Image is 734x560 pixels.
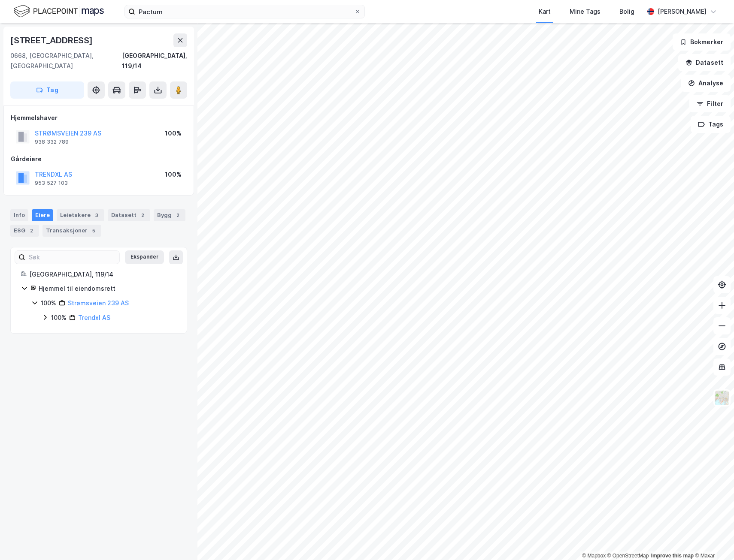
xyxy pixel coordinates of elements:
[92,211,101,220] div: 3
[51,313,67,323] div: 100%
[681,75,731,92] button: Analyse
[135,5,354,18] input: Søk på adresse, matrikkel, gårdeiere, leietakere eller personer
[539,6,551,17] div: Kart
[570,6,601,17] div: Mine Tags
[678,54,731,71] button: Datasett
[68,299,129,307] a: Strømsveien 239 AS
[173,211,182,220] div: 2
[29,269,176,280] div: [GEOGRAPHIC_DATA], 119/14
[10,225,39,237] div: ESG
[27,226,36,235] div: 2
[691,116,731,133] button: Tags
[138,211,147,220] div: 2
[11,113,187,123] div: Hjemmelshaver
[10,209,28,221] div: Info
[165,169,182,180] div: 100%
[11,154,187,164] div: Gårdeiere
[651,553,694,559] a: Improve this map
[691,519,734,560] iframe: Chat Widget
[35,180,68,187] div: 953 527 103
[10,81,84,99] button: Tag
[125,250,164,264] button: Ekspander
[619,6,634,17] div: Bolig
[42,225,101,237] div: Transaksjoner
[89,226,98,235] div: 5
[78,314,110,321] a: Trendxl AS
[25,251,119,264] input: Søk
[10,51,122,71] div: 0668, [GEOGRAPHIC_DATA], [GEOGRAPHIC_DATA]
[10,33,94,47] div: [STREET_ADDRESS]
[57,209,104,221] div: Leietakere
[39,283,176,294] div: Hjemmel til eiendomsrett
[108,209,150,221] div: Datasett
[165,128,182,138] div: 100%
[35,138,69,145] div: 938 332 789
[714,390,730,406] img: Z
[154,209,185,221] div: Bygg
[673,33,731,51] button: Bokmerker
[689,95,731,112] button: Filter
[607,553,649,559] a: OpenStreetMap
[658,6,707,17] div: [PERSON_NAME]
[122,51,187,71] div: [GEOGRAPHIC_DATA], 119/14
[14,4,104,19] img: logo.f888ab2527a4732fd821a326f86c7f29.svg
[582,553,606,559] a: Mapbox
[32,209,53,221] div: Eiere
[41,298,56,308] div: 100%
